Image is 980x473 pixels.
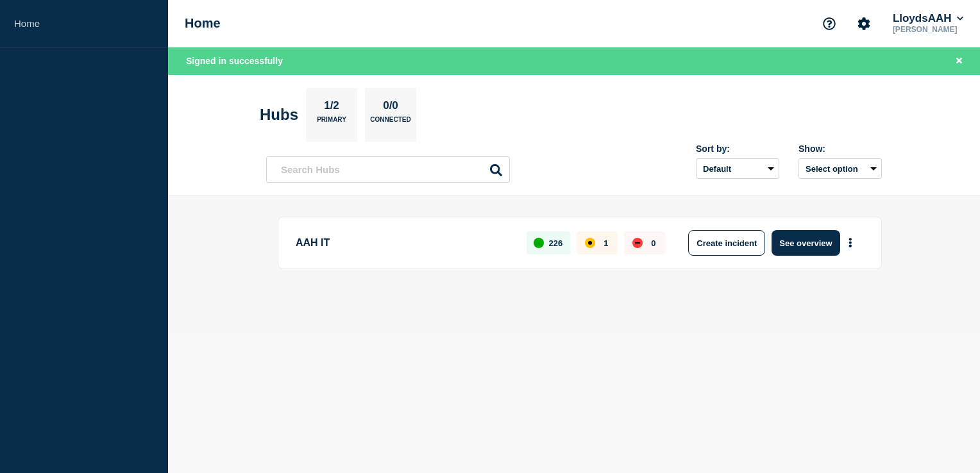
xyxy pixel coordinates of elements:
[186,56,283,66] span: Signed in successfully
[260,106,298,124] h2: Hubs
[585,238,595,248] div: affected
[696,144,779,154] div: Sort by:
[850,10,877,37] button: Account settings
[378,99,403,116] p: 0/0
[632,238,643,248] div: down
[549,238,563,248] p: 226
[604,238,608,248] p: 1
[317,116,346,129] p: Primary
[842,231,859,255] button: More actions
[296,230,512,256] p: AAH IT
[185,16,221,31] h1: Home
[890,12,966,25] button: LloydsAAH
[534,238,544,248] div: up
[890,25,966,34] p: [PERSON_NAME]
[816,10,843,37] button: Support
[319,99,344,116] p: 1/2
[370,116,410,129] p: Connected
[798,158,882,179] button: Select option
[772,230,840,256] button: See overview
[696,158,779,179] select: Sort by
[651,238,655,248] p: 0
[798,144,882,154] div: Show:
[266,156,510,183] input: Search Hubs
[951,54,967,69] button: Close banner
[688,230,765,256] button: Create incident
